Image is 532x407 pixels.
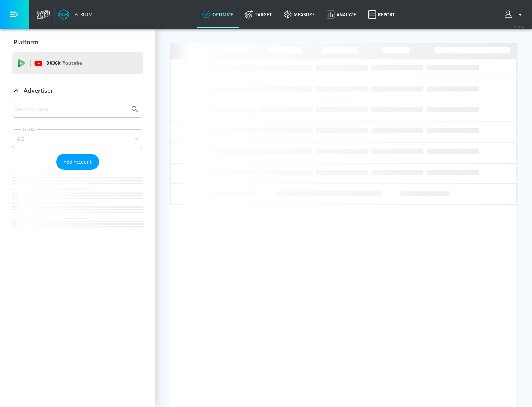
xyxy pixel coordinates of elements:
span: Add Account [64,158,92,166]
a: Analyze [321,1,362,28]
p: Youtube [62,59,82,67]
div: A-Z [12,129,143,148]
p: DV360: [46,59,82,67]
a: optimize [197,1,239,28]
button: Add Account [56,154,99,170]
a: Target [239,1,278,28]
a: Atrium [58,9,93,20]
span: v 4.24.0 [514,24,525,28]
label: Sort By [21,127,37,132]
a: measure [278,1,321,28]
p: Platform [14,38,38,46]
div: Advertiser [12,101,143,242]
div: Platform [12,32,143,53]
div: Advertiser [12,80,143,101]
div: Atrium [72,11,93,18]
nav: list of Advertiser [12,170,143,242]
a: Report [362,1,401,28]
p: Advertiser [24,87,53,95]
input: Search by name [15,104,127,114]
div: DV360: Youtube [12,52,143,74]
